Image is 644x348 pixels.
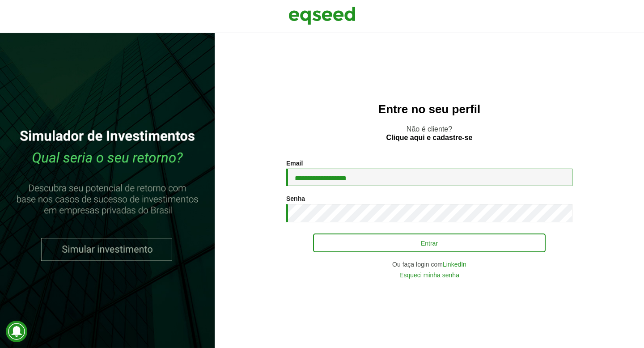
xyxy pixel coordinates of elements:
div: Ou faça login com [286,261,572,267]
a: Esqueci minha senha [399,272,459,278]
h2: Entre no seu perfil [233,103,626,116]
img: EqSeed Logo [288,4,356,27]
p: Não é cliente? [233,125,626,142]
label: Email [286,160,303,166]
a: Clique aqui e cadastre-se [386,134,473,141]
button: Entrar [313,233,546,252]
a: LinkedIn [443,261,466,267]
label: Senha [286,195,305,202]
